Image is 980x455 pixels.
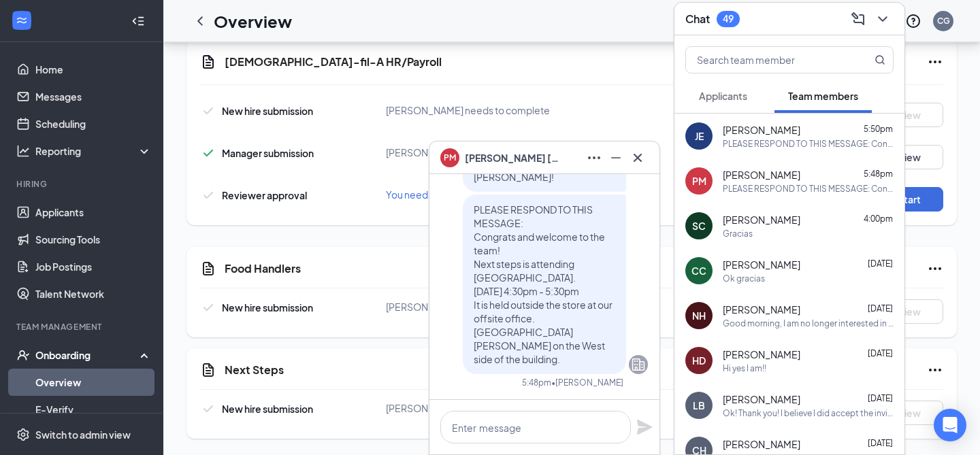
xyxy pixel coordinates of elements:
svg: Company [630,356,647,373]
a: Applicants [35,199,152,226]
a: Sourcing Tools [35,226,152,253]
h3: Chat [685,12,710,27]
span: [PERSON_NAME] [723,168,800,182]
svg: Checkmark [200,187,216,203]
div: Good morning, I am no longer interested in the position. Thank you [723,318,894,329]
span: • [PERSON_NAME] [551,377,623,388]
span: 5:48pm [864,169,893,179]
svg: Plane [636,419,653,435]
button: View [875,299,943,324]
svg: ComposeMessage [850,11,866,27]
div: LB [693,399,705,412]
svg: UserCheck [16,348,30,362]
div: Hiring [16,178,149,190]
svg: Cross [630,150,646,166]
h5: Next Steps [225,363,284,377]
div: Ok! Thank you! I believe I did accept the invitation to [PERSON_NAME]. I can see it! [723,407,894,419]
div: PLEASE RESPOND TO THIS MESSAGE: Congrats and welcome to the team! Next steps is attending [GEOGRA... [723,183,894,195]
button: ComposeMessage [847,8,869,30]
span: Applicants [699,90,747,102]
span: Team members [788,90,858,102]
svg: ChevronDown [875,11,891,27]
span: [DATE] [868,348,893,358]
button: Minimize [605,147,627,169]
span: [DATE] [868,303,893,314]
svg: CustomFormIcon [200,362,216,378]
svg: Document [200,54,216,70]
span: Manager submission [222,147,314,159]
div: Gracias [723,228,753,239]
span: [DATE] [868,258,893,269]
div: 5:48pm [522,377,551,388]
svg: ChevronLeft [192,13,208,29]
div: Hi yes I am!! [723,363,766,374]
a: Talent Network [35,280,152,307]
div: Team Management [16,321,149,333]
span: 5:50pm [864,124,893,134]
div: Onboarding [35,348,140,362]
span: [PERSON_NAME] [723,213,800,226]
a: Overview [35,369,152,396]
span: [PERSON_NAME] needs to complete [386,402,550,414]
span: [PERSON_NAME] needs to complete [386,301,550,313]
span: [PERSON_NAME] completed on [DATE] [386,146,558,158]
input: Search team member [686,47,847,73]
span: [PERSON_NAME] needs to complete [386,104,550,116]
svg: Ellipses [927,54,943,70]
span: [PERSON_NAME] [723,123,800,137]
span: [PERSON_NAME] [723,348,800,361]
svg: Checkmark [200,299,216,316]
button: Ellipses [583,147,605,169]
svg: Ellipses [927,362,943,378]
span: New hire submission [222,403,313,415]
span: You need to complete [386,188,485,201]
span: Reviewer approval [222,189,307,201]
span: [PERSON_NAME] [723,258,800,271]
svg: Minimize [608,150,624,166]
span: PLEASE RESPOND TO THIS MESSAGE: Congrats and welcome to the team! Next steps is attending [GEOGRA... [474,203,612,365]
div: CG [937,15,950,27]
svg: Ellipses [927,260,943,277]
div: PM [692,174,706,188]
div: JE [695,129,704,143]
h1: Overview [214,10,292,33]
span: [PERSON_NAME] [723,437,800,451]
button: View [875,401,943,425]
a: Job Postings [35,253,152,280]
div: CC [691,264,706,277]
h5: [DEMOGRAPHIC_DATA]-fil-A HR/Payroll [225,54,442,69]
div: HD [692,354,706,367]
a: E-Verify [35,396,152,423]
button: View [875,103,943,127]
span: [PERSON_NAME] [723,303,800,316]
a: Messages [35,83,152,110]
svg: Checkmark [200,103,216,119]
svg: Collapse [131,14,145,28]
span: New hire submission [222,105,313,117]
button: View [875,145,943,169]
svg: Checkmark [200,401,216,417]
svg: QuestionInfo [905,13,921,29]
svg: Checkmark [200,145,216,161]
div: SC [692,219,706,233]
svg: CustomFormIcon [200,260,216,277]
span: [PERSON_NAME] [PERSON_NAME] [465,150,560,165]
button: Cross [627,147,649,169]
span: [DATE] [868,438,893,448]
div: 49 [723,13,734,24]
div: NH [692,309,706,322]
div: PLEASE RESPOND TO THIS MESSAGE: Congrats and welcome to the team! Next steps is attending [GEOGRA... [723,138,894,150]
div: Switch to admin view [35,428,131,441]
svg: Analysis [16,144,30,158]
svg: Settings [16,428,30,441]
span: [DATE] [868,393,893,403]
svg: Ellipses [586,150,602,166]
span: 4:00pm [864,214,893,224]
div: Open Intercom Messenger [934,409,966,441]
a: Home [35,56,152,83]
span: [PERSON_NAME] [723,392,800,406]
div: Ok gracias [723,273,765,284]
svg: MagnifyingGlass [875,54,885,65]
